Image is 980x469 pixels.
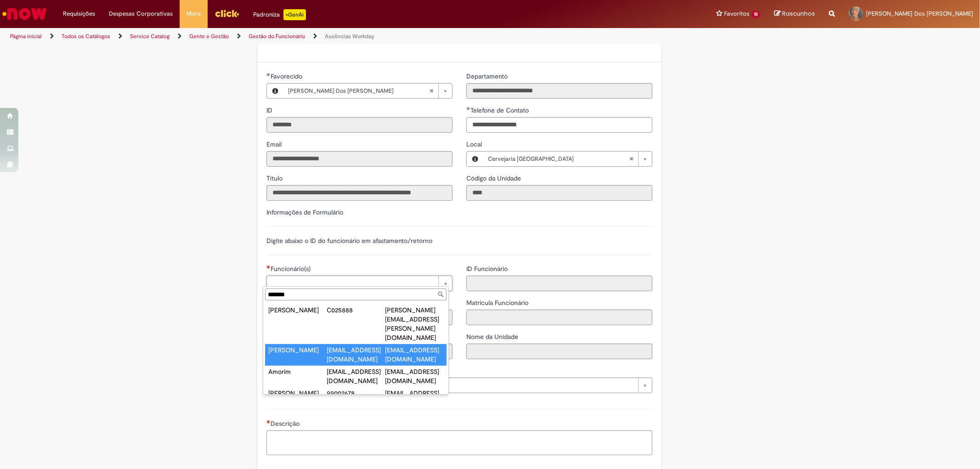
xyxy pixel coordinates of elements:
[268,305,327,315] div: [PERSON_NAME]
[268,389,327,398] div: [PERSON_NAME]
[327,305,385,315] div: C025888
[327,367,385,385] div: [EMAIL_ADDRESS][DOMAIN_NAME]
[327,389,385,398] div: 99002678
[268,345,327,355] div: [PERSON_NAME]
[268,367,327,376] div: Amorim
[385,389,443,407] div: [EMAIL_ADDRESS][DOMAIN_NAME]
[385,345,443,364] div: [EMAIL_ADDRESS][DOMAIN_NAME]
[385,305,443,342] div: [PERSON_NAME][EMAIL_ADDRESS][PERSON_NAME][DOMAIN_NAME]
[263,302,448,394] ul: Funcionário(s)
[385,367,443,385] div: [EMAIL_ADDRESS][DOMAIN_NAME]
[327,345,385,364] div: [EMAIL_ADDRESS][DOMAIN_NAME]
